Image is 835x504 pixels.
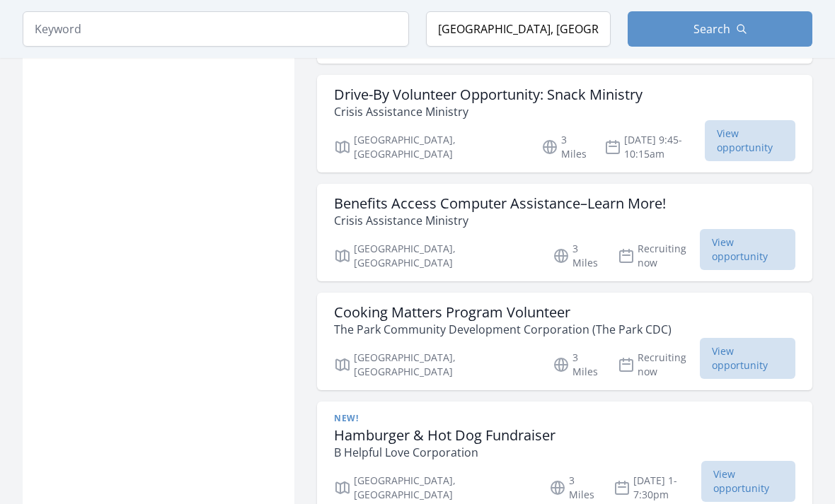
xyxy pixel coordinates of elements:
span: View opportunity [701,461,795,502]
p: [GEOGRAPHIC_DATA], [GEOGRAPHIC_DATA] [334,351,536,379]
h3: Hamburger & Hot Dog Fundraiser [334,427,555,444]
span: New! [334,413,358,424]
p: [GEOGRAPHIC_DATA], [GEOGRAPHIC_DATA] [334,242,536,270]
input: Keyword [23,11,409,47]
p: 3 Miles [541,133,587,161]
p: 3 Miles [553,351,601,379]
p: 3 Miles [553,242,601,270]
a: Benefits Access Computer Assistance–Learn More! Crisis Assistance Ministry [GEOGRAPHIC_DATA], [GE... [317,184,812,281]
span: View opportunity [700,229,795,270]
h3: Drive-By Volunteer Opportunity: Snack Ministry [334,86,643,103]
p: B Helpful Love Corporation [334,444,555,461]
p: 3 Miles [549,474,597,502]
p: [GEOGRAPHIC_DATA], [GEOGRAPHIC_DATA] [334,133,524,161]
p: The Park Community Development Corporation (The Park CDC) [334,321,672,338]
h3: Cooking Matters Program Volunteer [334,304,672,321]
p: [DATE] 1-7:30pm [614,474,701,502]
p: Crisis Assistance Ministry [334,103,643,120]
button: Search [628,11,812,47]
p: Recruiting now [618,242,700,270]
p: [GEOGRAPHIC_DATA], [GEOGRAPHIC_DATA] [334,474,532,502]
span: View opportunity [700,338,795,379]
p: Recruiting now [618,351,700,379]
p: Crisis Assistance Ministry [334,212,666,229]
input: Location [426,11,611,47]
a: Cooking Matters Program Volunteer The Park Community Development Corporation (The Park CDC) [GEOG... [317,293,812,390]
h3: Benefits Access Computer Assistance–Learn More! [334,195,666,212]
a: Drive-By Volunteer Opportunity: Snack Ministry Crisis Assistance Ministry [GEOGRAPHIC_DATA], [GEO... [317,75,812,172]
span: View opportunity [705,120,795,161]
p: [DATE] 9:45-10:15am [604,133,705,161]
span: Search [693,20,730,37]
